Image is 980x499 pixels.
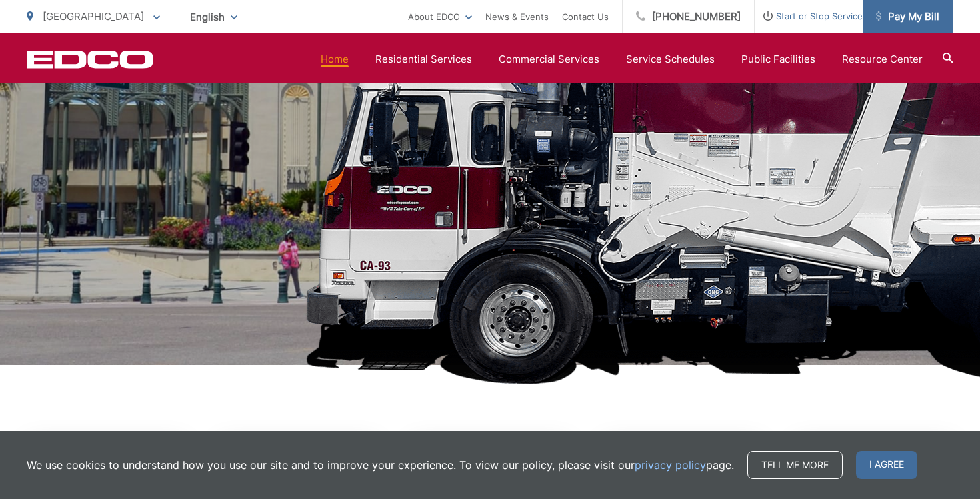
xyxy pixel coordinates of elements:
[842,51,923,67] a: Resource Center
[741,51,815,67] a: Public Facilities
[562,9,609,25] a: Contact Us
[626,51,715,67] a: Service Schedules
[27,50,153,69] a: EDCD logo. Return to the homepage.
[375,51,472,67] a: Residential Services
[635,457,706,473] a: privacy policy
[27,457,734,473] p: We use cookies to understand how you use our site and to improve your experience. To view our pol...
[499,51,599,67] a: Commercial Services
[321,51,349,67] a: Home
[180,5,247,29] span: English
[408,9,472,25] a: About EDCO
[43,10,144,23] span: [GEOGRAPHIC_DATA]
[876,9,939,25] span: Pay My Bill
[485,9,549,25] a: News & Events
